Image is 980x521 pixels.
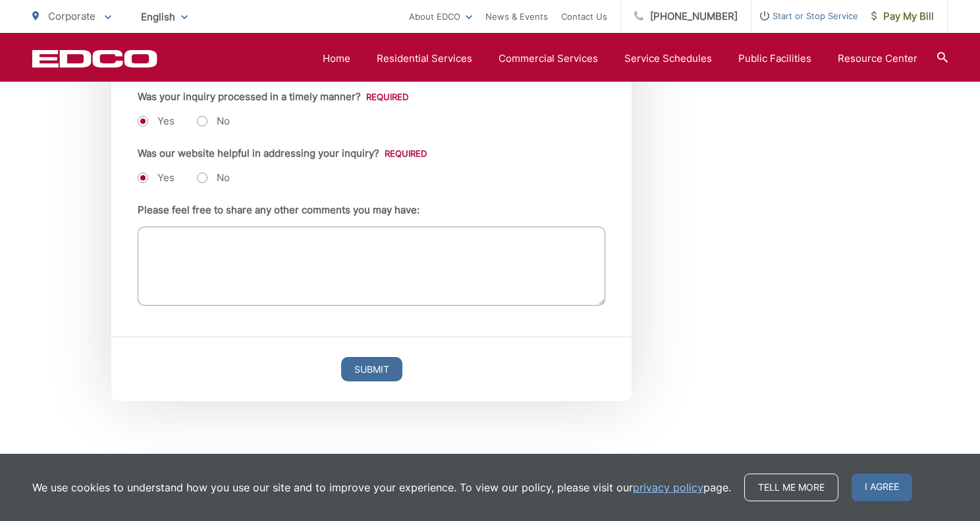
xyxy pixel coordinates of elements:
[341,357,402,381] input: Submit
[852,474,912,501] span: I agree
[561,9,607,24] a: Contact Us
[323,51,350,67] a: Home
[138,171,175,184] label: Yes
[409,9,472,24] a: About EDCO
[377,51,472,67] a: Residential Services
[633,480,703,495] a: privacy policy
[131,5,198,28] span: English
[197,115,230,128] label: No
[32,49,157,68] a: EDCD logo. Return to the homepage.
[48,10,95,22] span: Corporate
[499,51,598,67] a: Commercial Services
[871,9,934,24] span: Pay My Bill
[197,171,230,184] label: No
[138,91,408,103] label: Was your inquiry processed in a timely manner?
[485,9,548,24] a: News & Events
[624,51,712,67] a: Service Schedules
[838,51,917,67] a: Resource Center
[32,480,731,495] p: We use cookies to understand how you use our site and to improve your experience. To view our pol...
[738,51,811,67] a: Public Facilities
[138,148,427,159] label: Was our website helpful in addressing your inquiry?
[138,204,420,216] label: Please feel free to share any other comments you may have:
[744,474,838,501] a: Tell me more
[138,115,175,128] label: Yes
